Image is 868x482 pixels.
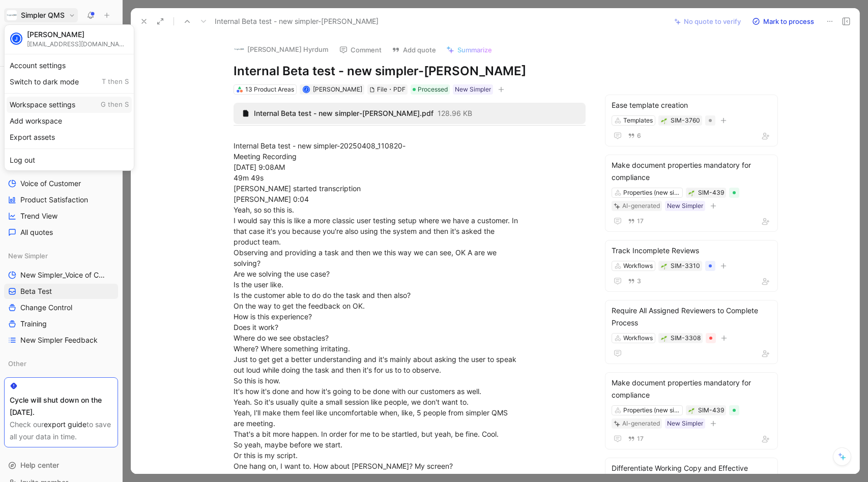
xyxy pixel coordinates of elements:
[7,74,132,90] div: Switch to dark mode
[7,113,132,129] div: Add workspace
[7,57,132,74] div: Account settings
[7,152,132,168] div: Log out
[27,40,129,48] div: [EMAIL_ADDRESS][DOMAIN_NAME]
[27,30,129,39] div: [PERSON_NAME]
[102,77,129,86] span: T then S
[7,97,132,113] div: Workspace settings
[11,34,21,44] div: J
[7,129,132,145] div: Export assets
[4,24,134,171] div: Simpler QMSSimpler QMS
[101,100,129,109] span: G then S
